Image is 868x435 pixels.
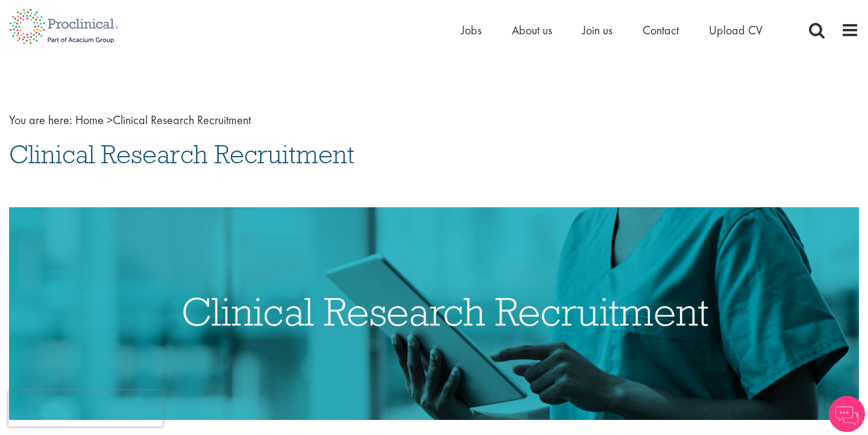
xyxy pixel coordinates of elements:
[9,207,859,420] img: Clinical Research Recruitment
[107,112,113,128] span: >
[9,112,72,128] span: You are here:
[8,390,163,427] iframe: reCAPTCHA
[512,22,552,38] a: About us
[829,396,865,432] img: Chatbot
[461,22,482,38] a: Jobs
[75,112,104,128] a: breadcrumb link to Home
[75,112,251,128] span: Clinical Research Recruitment
[643,22,679,38] a: Contact
[9,138,354,171] span: Clinical Research Recruitment
[709,22,763,38] a: Upload CV
[582,22,612,38] a: Join us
